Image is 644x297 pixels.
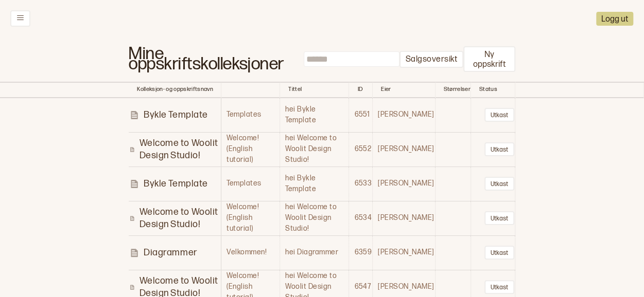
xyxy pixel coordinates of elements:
h1: Mine oppskriftskolleksjoner [129,49,304,70]
td: [PERSON_NAME] [373,166,435,201]
td: Welcome! (English tutorial) [221,201,280,235]
a: Welcome to Woolit Design Studio! [129,137,220,161]
a: Bykle Template [129,109,220,121]
button: Utkast [484,280,514,294]
td: [PERSON_NAME] [373,201,435,235]
th: Toggle SortBy [435,82,471,98]
p: Bykle Template [144,178,208,190]
td: 6533 [349,166,373,201]
td: [PERSON_NAME] [373,235,435,270]
td: Welcome! (English tutorial) [221,132,280,166]
p: Diagrammer [144,247,197,258]
td: [PERSON_NAME] [373,132,435,166]
button: Utkast [484,211,514,225]
td: Templates [221,98,280,133]
td: 6552 [349,132,373,166]
th: Toggle SortBy [471,82,515,98]
button: Logg ut [596,12,633,26]
td: 6534 [349,201,373,235]
td: 6359 [349,235,373,270]
a: Diagrammer [129,247,220,258]
td: hei Welcome to Woolit Design Studio! [280,132,349,166]
button: Utkast [484,108,514,122]
button: Utkast [484,177,514,191]
p: Welcome to Woolit Design Studio! [140,137,221,161]
td: Templates [221,166,280,201]
a: Welcome to Woolit Design Studio! [129,206,220,230]
th: Toggle SortBy [280,82,349,98]
td: hei Diagrammer [280,235,349,270]
th: Toggle SortBy [349,82,373,98]
p: Welcome to Woolit Design Studio! [140,206,221,230]
p: Salgsoversikt [406,54,457,65]
a: Bykle Template [129,178,220,190]
td: hei Welcome to Woolit Design Studio! [280,201,349,235]
button: Ny oppskrift [463,46,515,72]
td: 6551 [349,98,373,133]
td: [PERSON_NAME] [373,98,435,133]
th: Toggle SortBy [221,82,280,98]
td: Velkommen! [221,235,280,270]
th: Toggle SortBy [373,82,435,98]
td: hei Bykle Template [280,98,349,133]
th: Kolleksjon- og oppskriftsnavn [129,82,221,98]
button: Utkast [484,142,514,156]
td: hei Bykle Template [280,166,349,201]
button: Salgsoversikt [399,51,463,68]
p: Bykle Template [144,109,208,121]
button: Utkast [484,246,514,259]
